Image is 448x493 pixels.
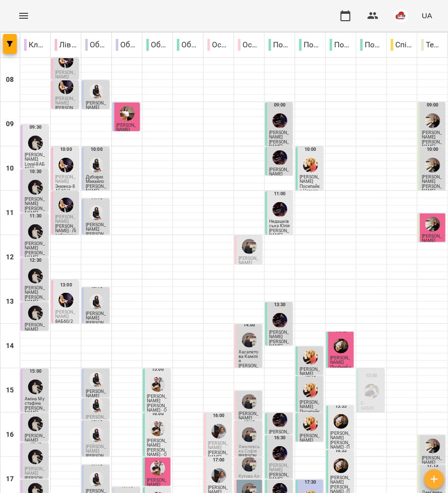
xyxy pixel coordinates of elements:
[391,39,413,51] p: Співбесіди
[116,123,137,132] span: [PERSON_NAME]
[25,285,45,295] span: [PERSON_NAME]
[147,404,169,417] p: [PERSON_NAME] - Оболонь/2
[12,4,35,28] button: Menu
[273,313,287,328] img: Юлія КРАВЧЕНКО
[269,219,290,228] span: Недашківська Юлія
[89,472,104,487] img: Любов ПУШНЯК
[269,330,289,339] span: [PERSON_NAME]
[25,295,46,304] p: [PERSON_NAME]
[303,383,318,398] div: Наталя ПОСИПАЙКО
[269,229,291,238] p: [PERSON_NAME]
[422,175,442,184] span: [PERSON_NAME]
[243,321,255,328] label: 14:00
[422,234,442,243] span: [PERSON_NAME]
[89,158,104,173] div: Любов ПУШНЯК
[335,447,347,454] label: 16:55
[89,84,104,99] img: Любов ПУШНЯК
[303,417,318,431] img: Наталя ПОСИПАЙКО
[25,162,46,171] p: Loyal-8АБ60/2
[89,294,104,309] img: Любов ПУШНЯК
[30,168,41,175] label: 10:30
[6,296,14,307] h6: 13
[274,190,286,197] label: 11:00
[300,175,320,184] span: [PERSON_NAME]
[242,333,257,348] div: Тетяна КУРУЧ
[269,167,289,176] span: [PERSON_NAME]
[25,207,46,215] p: [PERSON_NAME]
[150,377,165,392] img: Микита ГЛАЗУНОВ
[28,450,43,464] div: Анна ГОРБУЛІНА
[28,417,43,431] img: Анна ГОРБУЛІНА
[334,339,348,353] img: Даниїл КАЛАШНИК
[238,39,260,51] p: Осокорки/2
[89,372,104,387] div: Любов ПУШНЯК
[425,439,440,454] img: Ольга ЕПОВА
[25,322,45,332] span: [PERSON_NAME]
[60,282,72,288] label: 13:00
[300,400,320,409] span: [PERSON_NAME]
[28,180,43,195] img: Анна ГОРБУЛІНА
[422,456,442,465] span: [PERSON_NAME]
[30,257,41,264] label: 12:30
[427,462,439,469] label: 17:15
[59,293,73,308] img: Ольга МОСКАЛЕНКО
[213,412,225,419] label: 16:00
[152,410,164,417] label: 16:00
[364,384,379,399] img: Віктор АРТЕМЕНКО
[273,446,287,461] img: Юлія КРАВЧЕНКО
[269,473,291,482] p: [PERSON_NAME]
[269,463,289,472] span: [PERSON_NAME]
[330,39,352,51] p: Позняки/3
[60,146,72,153] label: 10:00
[421,39,444,51] p: Теремки
[211,468,226,483] img: Людмила ЦВЄТКОВА
[274,102,286,108] label: 09:00
[147,448,169,461] p: [PERSON_NAME] - Оболонь/2
[30,368,41,375] label: 15:00
[59,158,73,173] img: Ольга МОСКАЛЕНКО
[269,340,291,349] p: [PERSON_NAME]
[86,311,106,320] span: [PERSON_NAME]
[152,366,164,373] label: 15:00
[269,39,291,51] p: Позняки/1
[269,140,291,149] p: [PERSON_NAME]
[242,457,257,472] img: Тетяна КУРУЧ
[28,136,43,150] div: Анна ГОРБУЛІНА
[303,158,318,173] div: Наталя ПОСИПАЙКО
[269,130,289,140] span: [PERSON_NAME]
[55,319,73,324] p: 8АБ60/2
[55,70,75,79] span: [PERSON_NAME]
[25,241,45,250] span: [PERSON_NAME]
[89,206,104,220] img: Любов ПУШНЯК
[55,184,77,193] p: Знижка-8АБ60/1
[25,152,45,162] span: [PERSON_NAME]
[89,427,104,442] div: Любов ПУШНЯК
[330,365,352,374] p: Пробний урок
[213,457,225,463] label: 17:00
[207,39,230,51] p: Осокорки/1
[150,461,165,476] div: Микита ГЛАЗУНОВ
[28,224,43,239] div: Анна ГОРБУЛІНА
[59,198,73,212] img: Ольга МОСКАЛЕНКО
[6,74,14,85] h6: 08
[146,39,169,51] p: Оболонь/3
[147,478,167,487] span: [PERSON_NAME]
[28,269,43,283] img: Анна ГОРБУЛІНА
[86,444,106,454] span: [PERSON_NAME]
[211,424,226,439] img: Людмила ЦВЄТКОВА
[334,414,348,429] div: Даниїл КАЛАШНИК
[361,406,374,411] p: 4АБ60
